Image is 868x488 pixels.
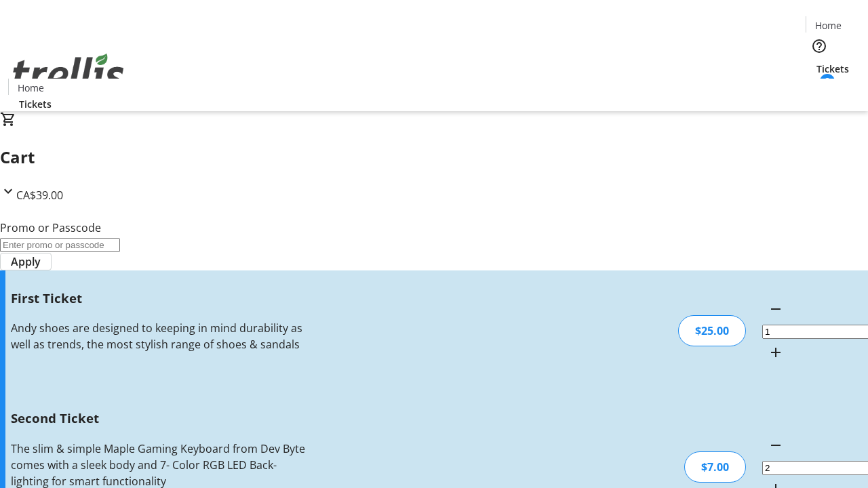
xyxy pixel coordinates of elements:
[816,62,849,76] span: Tickets
[806,76,833,103] button: Cart
[762,432,789,459] button: Decrement by one
[8,97,62,111] a: Tickets
[19,97,52,111] span: Tickets
[762,339,789,366] button: Increment by one
[806,33,833,60] button: Help
[678,315,746,346] div: $25.00
[806,62,860,76] a: Tickets
[16,188,63,203] span: CA$39.00
[806,18,850,33] a: Home
[11,289,307,308] h3: First Ticket
[8,39,129,106] img: Orient E2E Organization LBPsVWhAVV's Logo
[815,18,842,33] span: Home
[11,409,307,428] h3: Second Ticket
[762,296,789,323] button: Decrement by one
[9,81,52,95] a: Home
[684,451,746,483] div: $7.00
[11,253,41,270] span: Apply
[11,320,307,352] div: Andy shoes are designed to keeping in mind durability as well as trends, the most stylish range o...
[18,81,44,95] span: Home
